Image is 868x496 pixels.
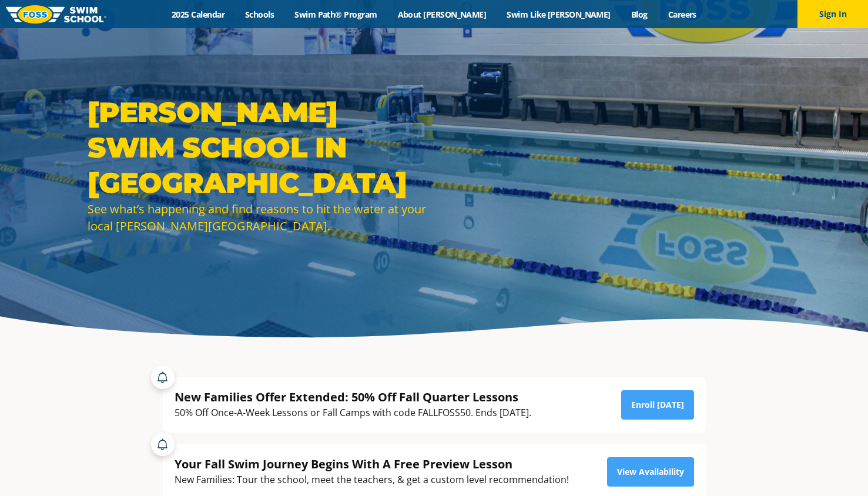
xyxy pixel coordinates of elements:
a: View Availability [607,457,694,487]
div: New Families Offer Extended: 50% Off Fall Quarter Lessons [175,389,531,405]
a: Swim Path® Program [284,9,387,20]
h1: [PERSON_NAME] Swim School in [GEOGRAPHIC_DATA] [88,95,428,200]
a: About [PERSON_NAME] [387,9,497,20]
div: See what’s happening and find reasons to hit the water at your local [PERSON_NAME][GEOGRAPHIC_DATA]. [88,200,428,234]
div: Your Fall Swim Journey Begins With A Free Preview Lesson [175,456,569,472]
a: 2025 Calendar [162,9,235,20]
img: FOSS Swim School Logo [6,5,106,24]
a: Enroll [DATE] [621,390,694,420]
a: Blog [621,9,658,20]
div: 50% Off Once-A-Week Lessons or Fall Camps with code FALLFOSS50. Ends [DATE]. [175,405,531,421]
a: Swim Like [PERSON_NAME] [497,9,621,20]
a: Schools [235,9,284,20]
a: Careers [658,9,706,20]
div: New Families: Tour the school, meet the teachers, & get a custom level recommendation! [175,472,569,488]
